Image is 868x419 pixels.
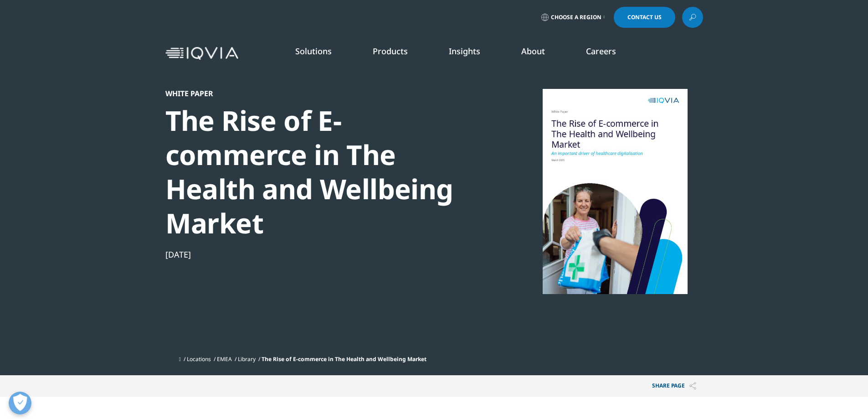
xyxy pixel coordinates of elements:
[217,355,232,363] a: EMEA
[373,46,408,57] a: Products
[295,46,332,57] a: Solutions
[449,46,480,57] a: Insights
[165,249,478,260] div: [DATE]
[262,355,426,363] span: The Rise of E-commerce in The Health and Wellbeing Market
[165,47,238,60] img: IQVIA Healthcare Information Technology and Pharma Clinical Research Company
[627,15,662,20] span: Contact Us
[614,7,675,28] a: Contact Us
[165,103,478,240] div: The Rise of E-commerce in The Health and Wellbeing Market
[689,382,696,390] img: Share PAGE
[9,392,31,414] button: Open Preferences
[645,375,703,397] button: Share PAGEShare PAGE
[521,46,545,57] a: About
[242,32,703,75] nav: Primary
[586,46,616,57] a: Careers
[165,89,478,98] div: White Paper
[645,375,703,397] p: Share PAGE
[238,355,256,363] a: Library
[551,14,601,21] span: Choose a Region
[187,355,211,363] a: Locations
